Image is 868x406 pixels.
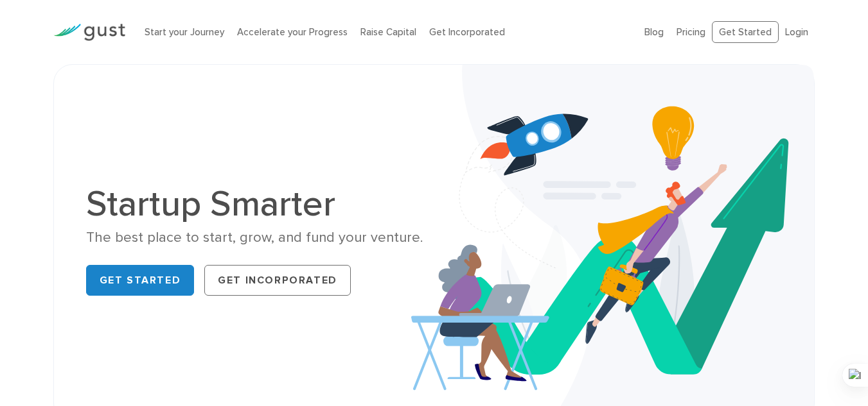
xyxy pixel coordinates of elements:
[86,265,195,296] a: Get Started
[644,26,664,38] a: Blog
[145,26,224,38] a: Start your Journey
[237,26,348,38] a: Accelerate your Progress
[204,265,351,296] a: Get Incorporated
[677,26,705,38] a: Pricing
[86,186,425,222] h1: Startup Smarter
[785,26,808,38] a: Login
[429,26,505,38] a: Get Incorporated
[360,26,416,38] a: Raise Capital
[86,228,425,247] div: The best place to start, grow, and fund your venture.
[53,24,125,41] img: Gust Logo
[712,21,779,44] a: Get Started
